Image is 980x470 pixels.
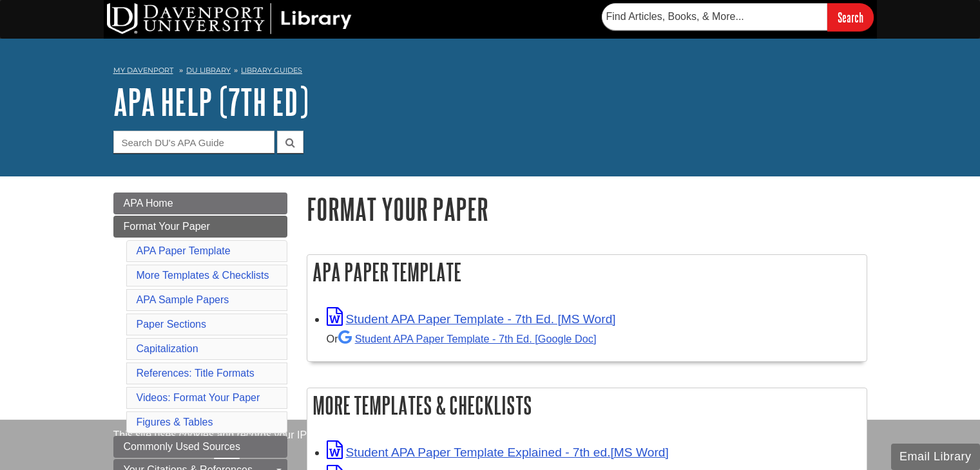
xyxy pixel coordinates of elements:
a: Videos: Format Your Paper [137,392,260,403]
span: Format Your Paper [124,221,210,232]
input: Search [827,3,874,31]
a: APA Help (7th Ed) [113,82,309,122]
form: Searches DU Library's articles, books, and more [602,3,874,31]
h2: APA Paper Template [307,255,867,289]
small: Or [327,333,597,344]
nav: breadcrumb [113,62,867,82]
input: Search DU's APA Guide [113,131,274,153]
a: Capitalization [137,343,198,354]
span: Commonly Used Sources [124,441,240,452]
span: APA Home [124,198,173,209]
a: Figures & Tables [137,417,213,428]
a: More Templates & Checklists [137,270,269,281]
img: DU Library [107,3,352,34]
a: DU Library [186,66,231,75]
input: Find Articles, Books, & More... [602,3,827,30]
a: APA Paper Template [137,245,231,256]
h2: More Templates & Checklists [307,388,867,422]
a: Commonly Used Sources [113,436,287,458]
a: Link opens in new window [327,446,669,459]
a: My Davenport [113,65,173,76]
a: Format Your Paper [113,216,287,238]
a: Paper Sections [137,319,207,330]
a: References: Title Formats [137,368,255,379]
h1: Format Your Paper [307,193,867,225]
button: Email Library [891,444,980,470]
a: Student APA Paper Template - 7th Ed. [Google Doc] [338,333,597,344]
a: Link opens in new window [327,312,616,326]
a: APA Home [113,193,287,214]
a: Library Guides [241,66,302,75]
a: APA Sample Papers [137,294,229,305]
